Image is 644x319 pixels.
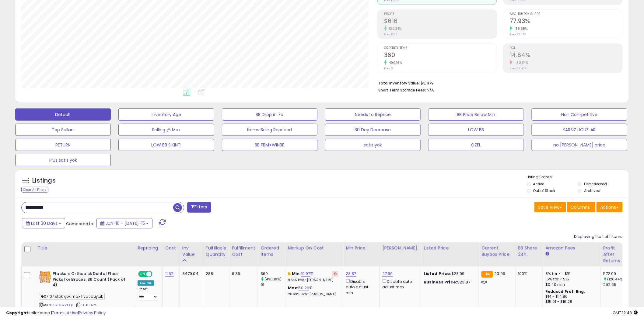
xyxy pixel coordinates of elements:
[382,245,418,251] div: [PERSON_NAME]
[603,245,625,264] div: Profit After Returns
[51,303,75,308] a: B07D6ZZDQD
[518,245,540,258] div: BB Share 24h.
[574,234,623,240] div: Displaying 1 to 1 of 1 items
[15,108,111,121] button: Default
[106,220,145,226] span: Jun-16 - [DATE]-15
[532,124,627,136] button: KARSIZ UCUZLAR
[384,46,497,50] span: Ordered Items
[21,187,48,193] div: Clear All Filters
[261,282,285,287] div: 61
[545,299,596,304] div: $15.01 - $16.28
[513,60,528,65] small: -62.34%
[545,294,596,299] div: $14 - $14.86
[53,271,127,290] b: Plackers Orthopick Dental Floss Picks for Braces, 36 Count (Pack of 4)
[232,245,255,258] div: Fulfillment Cost
[96,218,152,228] button: Jun-16 - [DATE]-15
[424,271,451,276] b: Listed Price:
[165,271,174,277] a: 11.52
[32,177,56,185] h5: Listings
[187,202,211,213] button: Filters
[288,245,341,251] div: Markup on Cost
[382,271,393,277] a: 27.99
[346,245,377,251] div: Min Price
[571,204,590,210] span: Columns
[139,272,146,277] span: ON
[182,271,198,276] div: 3479.04
[427,87,434,93] span: N/A
[31,220,58,226] span: Last 30 Days
[567,202,596,212] button: Columns
[378,79,618,86] li: $3,479
[15,139,111,151] button: RETURN
[52,310,78,316] a: Terms of Use
[206,245,227,258] div: Fulfillable Quantity
[22,218,65,228] button: Last 30 Days
[387,26,402,31] small: 122.34%
[532,139,627,151] button: no [PERSON_NAME] price
[288,285,338,297] div: %
[510,33,526,36] small: Prev: 33.07%
[325,139,421,151] button: satıs yok
[545,289,585,294] b: Reduced Prof. Rng.
[513,26,528,31] small: 135.65%
[182,245,201,258] div: Inv. value
[152,272,161,277] span: OFF
[428,108,524,121] button: BB Price Below Min
[603,282,628,287] div: 252.65
[534,202,566,212] button: Save View
[264,277,282,282] small: (490.16%)
[428,124,524,136] button: LOW BB
[384,52,497,60] h2: 360
[545,251,549,257] small: Amazon Fees.
[39,271,51,283] img: 51pHDAJmR9L._SL40_.jpg
[378,87,426,93] b: Short Term Storage Fees:
[222,108,317,121] button: BB Drop in 7d
[346,271,356,277] a: 23.87
[346,278,375,296] div: Disable auto adjust min
[384,18,497,26] h2: $616
[481,271,493,278] small: FBA
[607,277,624,282] small: (126.44%)
[510,18,622,26] h2: 77.93%
[292,271,301,276] b: Min:
[424,245,476,251] div: Listed Price
[387,60,402,65] small: 490.16%
[75,303,96,307] span: | SKU: 1072
[495,271,506,276] span: 23.99
[584,181,607,187] label: Deactivated
[510,46,622,50] span: ROI
[138,280,154,286] div: Low. FBA
[533,188,555,193] label: Out of Stock
[288,285,299,291] b: Max:
[545,282,596,287] div: $0.40 min
[545,276,596,282] div: 15% for > $15
[222,124,317,136] button: Items Being Repriced
[424,279,457,285] b: Business Price:
[288,278,338,282] p: 9.64% Profit [PERSON_NAME]
[232,271,253,276] div: 6.36
[261,245,283,258] div: Ordered Items
[118,139,214,151] button: LOW BB SIKINTI
[66,221,94,227] span: Compared to:
[37,245,132,251] div: Title
[545,271,596,276] div: 8% for <= $15
[603,271,628,276] div: 572.09
[79,310,106,316] a: Privacy Policy
[138,287,158,301] div: Preset:
[481,245,513,258] div: Current Buybox Price
[299,285,310,291] a: 50.26
[325,124,421,136] button: 30 Day Decrease
[222,139,317,151] button: BB FBM+WINBB
[15,154,111,166] button: Plus satıs yok
[527,174,629,180] p: Listing States:
[325,108,421,121] button: Needs to Reprice
[613,310,638,316] span: 2025-08-15 12:43 GMT
[6,310,28,316] strong: Copyright
[545,245,598,251] div: Amazon Fees
[39,271,130,314] div: ASIN:
[532,108,627,121] button: Non Competitive
[6,310,106,316] div: seller snap | |
[510,12,622,16] span: Avg. Buybox Share
[382,278,416,290] div: Disable auto adjust max
[518,271,538,276] div: 100%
